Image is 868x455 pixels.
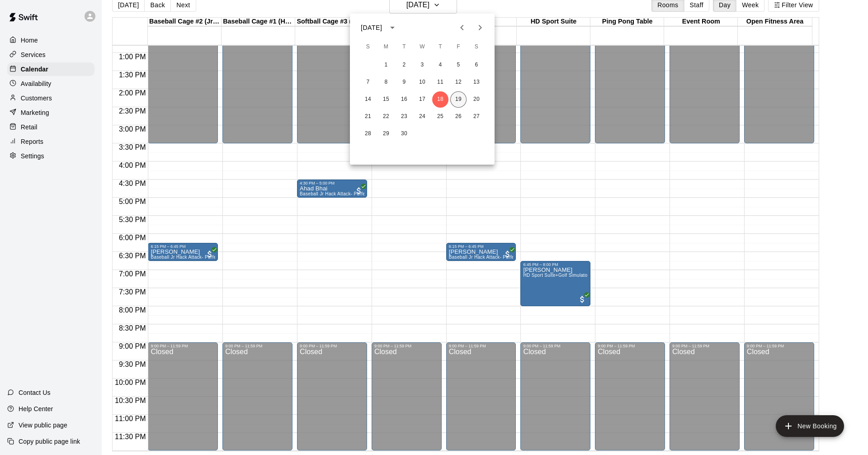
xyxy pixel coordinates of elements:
div: [DATE] [361,23,382,33]
button: 5 [450,57,467,73]
button: 10 [414,74,430,90]
button: 13 [468,74,485,90]
button: 16 [396,91,412,108]
button: calendar view is open, switch to year view [385,20,400,35]
span: Friday [450,38,467,56]
button: 11 [432,74,448,90]
button: 9 [396,74,412,90]
button: 14 [360,91,376,108]
button: 19 [450,91,467,108]
button: 23 [396,109,412,125]
button: 28 [360,126,376,142]
span: Saturday [468,38,485,56]
button: 15 [378,91,394,108]
button: 20 [468,91,485,108]
button: 29 [378,126,394,142]
button: 21 [360,109,376,125]
button: 1 [378,57,394,73]
button: 7 [360,74,376,90]
button: 4 [432,57,448,73]
button: 2 [396,57,412,73]
button: 18 [432,91,448,108]
button: 17 [414,91,430,108]
button: 30 [396,126,412,142]
button: 24 [414,109,430,125]
button: 27 [468,109,485,125]
button: 25 [432,109,448,125]
span: Tuesday [396,38,412,56]
span: Sunday [360,38,376,56]
span: Thursday [432,38,448,56]
span: Wednesday [414,38,430,56]
button: Next month [471,19,489,37]
button: 26 [450,109,467,125]
button: 6 [468,57,485,73]
button: 8 [378,74,394,90]
button: 22 [378,109,394,125]
button: 3 [414,57,430,73]
span: Monday [378,38,394,56]
button: Previous month [453,19,471,37]
button: 12 [450,74,467,90]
